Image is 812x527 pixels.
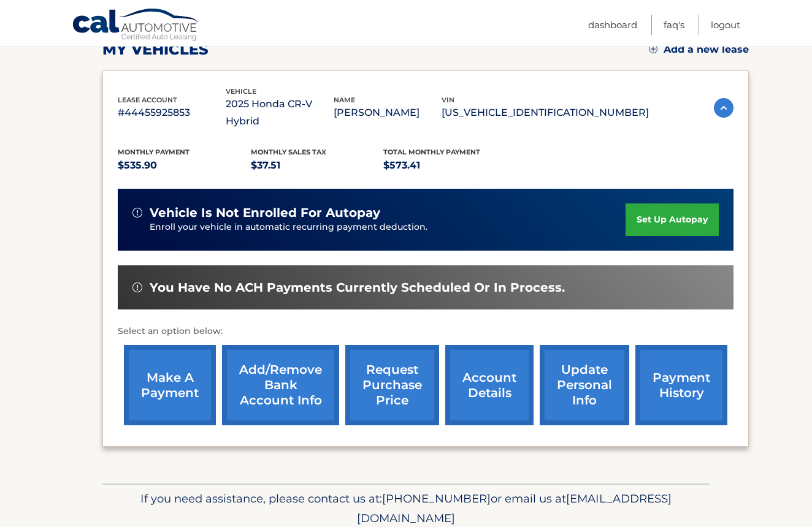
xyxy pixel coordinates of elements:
[626,203,719,236] a: set up autopay
[251,157,384,174] p: $37.51
[118,96,177,104] span: lease account
[334,104,442,121] p: [PERSON_NAME]
[382,491,491,506] span: [PHONE_NUMBER]
[345,345,439,425] a: request purchase price
[334,96,355,104] span: name
[124,345,216,425] a: make a payment
[150,205,380,221] span: vehicle is not enrolled for autopay
[226,87,256,96] span: vehicle
[714,98,733,118] img: accordion-active.svg
[649,45,657,53] img: add.svg
[72,8,201,44] a: Cal Automotive
[711,15,740,35] a: Logout
[222,345,339,425] a: Add/Remove bank account info
[118,157,251,174] p: $535.90
[445,345,534,425] a: account details
[132,282,142,292] img: alert-white.svg
[664,15,684,35] a: FAQ's
[442,96,454,104] span: vin
[588,15,637,35] a: Dashboard
[383,157,516,174] p: $573.41
[442,104,649,121] p: [US_VEHICLE_IDENTIFICATION_NUMBER]
[150,280,565,295] span: You have no ACH payments currently scheduled or in process.
[635,345,727,425] a: payment history
[383,148,480,156] span: Total Monthly Payment
[357,491,672,525] span: [EMAIL_ADDRESS][DOMAIN_NAME]
[118,148,190,156] span: Monthly Payment
[251,148,326,156] span: Monthly sales Tax
[150,221,626,234] p: Enroll your vehicle in automatic recurring payment deduction.
[102,40,209,59] h2: my vehicles
[132,208,142,218] img: alert-white.svg
[540,345,629,425] a: update personal info
[118,104,226,121] p: #44455925853
[226,96,334,130] p: 2025 Honda CR-V Hybrid
[649,44,749,56] a: Add a new lease
[118,324,733,339] p: Select an option below:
